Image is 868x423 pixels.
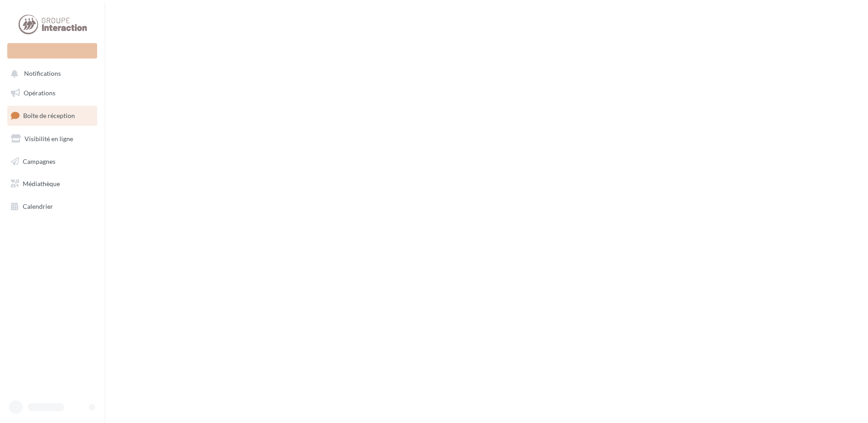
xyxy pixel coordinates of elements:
[25,135,73,143] span: Visibilité en ligne
[23,202,53,210] span: Calendrier
[5,197,99,216] a: Calendrier
[5,106,99,125] a: Boîte de réception
[5,129,99,148] a: Visibilité en ligne
[23,112,75,119] span: Boîte de réception
[7,43,97,59] div: Nouvelle campagne
[5,152,99,171] a: Campagnes
[23,180,60,187] span: Médiathèque
[5,84,99,103] a: Opérations
[5,174,99,193] a: Médiathèque
[23,157,55,165] span: Campagnes
[24,89,55,97] span: Opérations
[24,70,61,78] span: Notifications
